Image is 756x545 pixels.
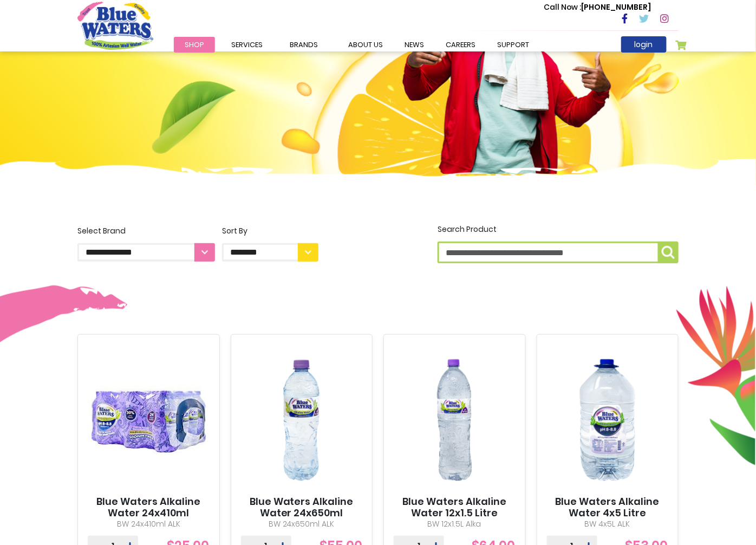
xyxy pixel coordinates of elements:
[438,242,679,263] input: Search Product
[394,496,516,520] a: Blue Waters Alkaline Water 12x1.5 Litre
[185,40,204,50] span: Shop
[486,37,540,53] a: support
[77,2,153,49] a: store logo
[78,35,319,55] h4: Order Online
[88,519,210,530] p: BW 24x410ml ALK
[88,496,210,520] a: Blue Waters Alkaline Water 24x410ml
[241,344,363,496] img: Blue Waters Alkaline Water 24x650ml Regular
[231,40,263,50] span: Services
[544,2,582,12] span: Call Now :
[438,224,679,263] label: Search Product
[621,36,667,53] a: login
[547,519,669,530] p: BW 4x5L ALK
[77,225,215,262] label: Select Brand
[88,344,210,496] img: Blue Waters Alkaline Water 24x410ml
[662,246,675,259] img: search-icon.png
[435,37,486,53] a: careers
[547,344,669,496] img: Blue Waters Alkaline Water 4x5 Litre
[394,519,516,530] p: BW 12x1.5L Alka
[658,242,679,263] button: Search Product
[547,496,669,520] a: Blue Waters Alkaline Water 4x5 Litre
[394,37,435,53] a: News
[222,243,318,262] select: Sort By
[241,519,363,530] p: BW 24x650ml ALK
[337,37,394,53] a: about us
[222,225,318,237] div: Sort By
[77,243,215,262] select: Select Brand
[290,40,318,50] span: Brands
[544,2,651,13] p: [PHONE_NUMBER]
[394,344,516,496] img: Blue Waters Alkaline Water 12x1.5 Litre
[241,496,363,531] a: Blue Waters Alkaline Water 24x650ml Regular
